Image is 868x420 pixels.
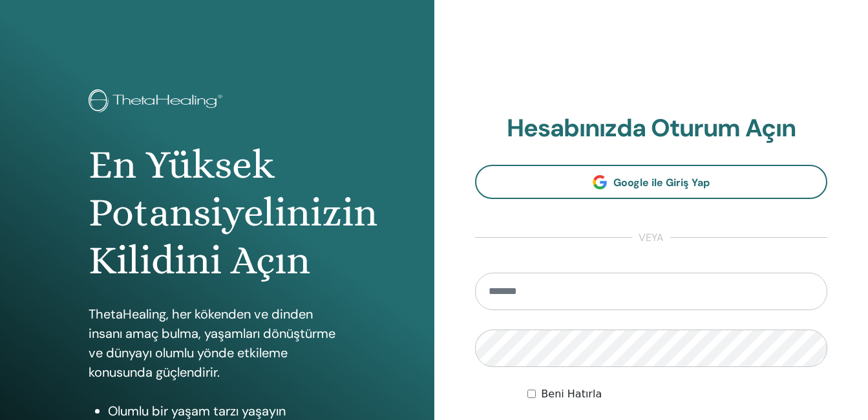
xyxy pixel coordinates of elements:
[475,114,828,143] h2: Hesabınızda Oturum Açın
[89,141,346,285] h1: En Yüksek Potansiyelinizin Kilidini Açın
[541,386,602,402] label: Beni Hatırla
[89,304,346,382] p: ThetaHealing, her kökenden ve dinden insanı amaç bulma, yaşamları dönüştürme ve dünyayı olumlu yö...
[527,386,827,402] div: Keep me authenticated indefinitely or until I manually logout
[632,230,670,246] span: veya
[475,165,828,199] a: Google ile Giriş Yap
[613,176,710,189] span: Google ile Giriş Yap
